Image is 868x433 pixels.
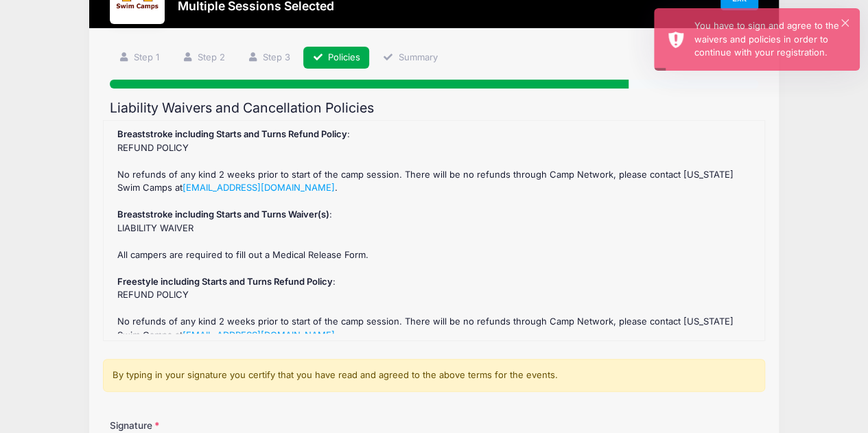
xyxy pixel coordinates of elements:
[110,128,758,333] div: : REFUND POLICY No refunds of any kind 2 weeks prior to start of the camp session. There will be ...
[694,19,849,60] div: You have to sign and agree to the waivers and policies in order to continue with your registration.
[110,419,272,432] label: Signature
[117,276,333,287] strong: Freestyle including Starts and Turns Refund Policy
[117,209,329,220] strong: Breaststroke including Starts and Turns Waiver(s)
[238,47,299,69] a: Step 3
[183,329,335,340] a: [EMAIL_ADDRESS][DOMAIN_NAME]
[110,100,759,116] h2: Liability Waivers and Cancellation Policies
[103,359,765,392] div: By typing in your signature you certify that you have read and agreed to the above terms for the ...
[117,128,347,139] strong: Breaststroke including Starts and Turns Refund Policy
[374,47,447,69] a: Summary
[841,19,849,27] button: ×
[183,182,335,193] a: [EMAIL_ADDRESS][DOMAIN_NAME]
[173,47,234,69] a: Step 2
[303,47,369,69] a: Policies
[110,47,169,69] a: Step 1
